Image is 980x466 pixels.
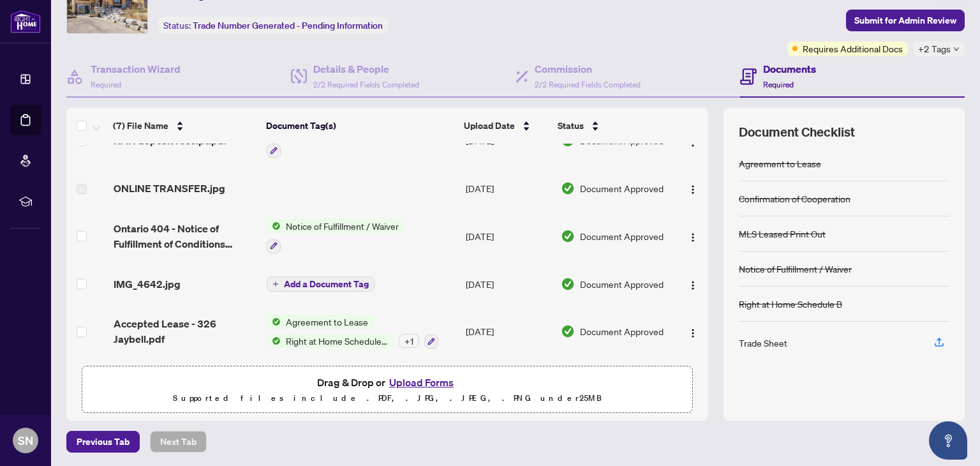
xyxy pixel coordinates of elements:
[459,108,553,144] th: Upload Date
[561,229,575,243] img: Document Status
[461,168,556,209] td: [DATE]
[739,297,842,311] div: Right at Home Schedule B
[688,232,698,243] img: Logo
[267,219,404,253] button: Status IconNotice of Fulfillment / Waiver
[267,315,438,349] button: Status IconAgreement to LeaseStatus IconRight at Home Schedule B+1
[580,277,664,291] span: Document Approved
[580,181,664,195] span: Document Approved
[763,80,794,89] span: Required
[267,276,375,292] button: Add a Document Tag
[284,280,369,289] span: Add a Document Tag
[66,431,140,453] button: Previous Tab
[553,108,671,144] th: Status
[953,46,960,52] span: down
[580,229,664,243] span: Document Approved
[739,156,821,170] div: Agreement to Lease
[561,324,575,338] img: Document Status
[561,277,575,291] img: Document Status
[461,209,556,264] td: [DATE]
[846,10,965,31] button: Submit for Admin Review
[461,304,556,359] td: [DATE]
[114,221,257,252] span: Ontario 404 - Notice of Fulfillment of Conditions Agreement to Lease Residential_Acknowledge.pdf
[281,219,404,233] span: Notice of Fulfillment / Waiver
[267,276,375,292] button: Add a Document Tag
[113,119,168,133] span: (7) File Name
[91,80,121,89] span: Required
[313,80,419,89] span: 2/2 Required Fields Completed
[739,192,850,206] div: Confirmation of Cooperation
[272,281,279,287] span: plus
[763,61,816,77] h4: Documents
[114,316,257,347] span: Accepted Lease - 326 Jaybell.pdf
[261,108,459,144] th: Document Tag(s)
[18,432,33,449] span: SN
[108,108,261,144] th: (7) File Name
[739,227,826,241] div: MLS Leased Print Out
[464,119,515,133] span: Upload Date
[385,374,457,391] button: Upload Forms
[739,123,855,141] span: Document Checklist
[114,181,225,196] span: ONLINE TRANSFER.jpg
[77,432,130,452] span: Previous Tab
[281,334,394,348] span: Right at Home Schedule B
[561,181,575,195] img: Document Status
[683,321,703,342] button: Logo
[854,10,956,31] span: Submit for Admin Review
[313,61,419,77] h4: Details & People
[683,274,703,294] button: Logo
[317,374,457,391] span: Drag & Drop or
[10,10,41,33] img: logo
[683,178,703,199] button: Logo
[281,315,373,329] span: Agreement to Lease
[558,119,584,133] span: Status
[683,226,703,246] button: Logo
[267,334,281,348] img: Status Icon
[267,315,281,329] img: Status Icon
[535,80,641,89] span: 2/2 Required Fields Completed
[158,17,388,34] div: Status:
[267,219,281,233] img: Status Icon
[82,366,692,414] span: Drag & Drop orUpload FormsSupported files include .PDF, .JPG, .JPEG, .PNG under25MB
[739,336,787,350] div: Trade Sheet
[461,264,556,304] td: [DATE]
[114,276,181,292] span: IMG_4642.jpg
[929,421,967,460] button: Open asap
[150,431,207,453] button: Next Tab
[688,184,698,195] img: Logo
[535,61,641,77] h4: Commission
[688,328,698,338] img: Logo
[803,41,903,56] span: Requires Additional Docs
[918,41,951,56] span: +2 Tags
[399,334,419,348] div: + 1
[91,61,181,77] h4: Transaction Wizard
[580,324,664,338] span: Document Approved
[90,391,685,406] p: Supported files include .PDF, .JPG, .JPEG, .PNG under 25 MB
[688,280,698,290] img: Logo
[739,262,852,276] div: Notice of Fulfillment / Waiver
[193,20,383,31] span: Trade Number Generated - Pending Information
